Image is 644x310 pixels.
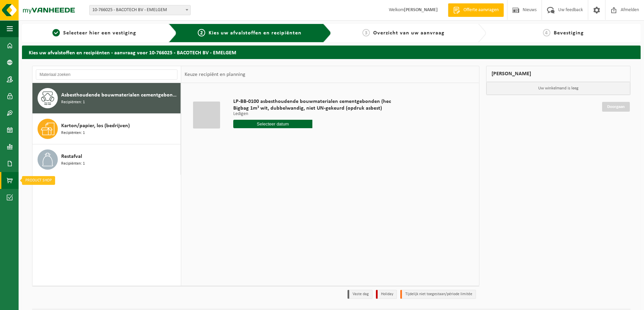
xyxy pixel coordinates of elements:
h2: Kies uw afvalstoffen en recipiënten - aanvraag voor 10-766025 - BACOTECH BV - EMELGEM [22,46,641,59]
p: Ledigen [233,112,391,116]
a: Offerte aanvragen [448,3,504,17]
span: 3 [362,29,370,36]
button: Restafval Recipiënten: 1 [32,144,181,175]
span: Bevestiging [554,30,584,36]
span: Recipiënten: 1 [61,99,85,106]
li: Holiday [376,290,397,299]
input: Materiaal zoeken [36,69,177,80]
div: Keuze recipiënt en planning [181,66,249,83]
span: Kies uw afvalstoffen en recipiënten [209,30,302,36]
span: Asbesthoudende bouwmaterialen cementgebonden (hechtgebonden) [61,91,179,99]
span: Restafval [61,152,82,161]
a: 1Selecteer hier een vestiging [25,29,163,37]
strong: [PERSON_NAME] [404,7,438,12]
li: Vaste dag [348,290,373,299]
span: 1 [52,29,60,36]
p: Uw winkelmand is leeg [486,82,630,95]
span: Recipiënten: 1 [61,161,85,167]
span: Recipiënten: 1 [61,130,85,136]
button: Karton/papier, los (bedrijven) Recipiënten: 1 [32,114,181,144]
span: 10-766025 - BACOTECH BV - EMELGEM [90,5,190,15]
span: Karton/papier, los (bedrijven) [61,122,130,130]
span: 4 [543,29,550,36]
span: Offerte aanvragen [462,7,500,13]
span: 10-766025 - BACOTECH BV - EMELGEM [89,5,191,15]
span: LP-BB-0100 asbesthoudende bouwmaterialen cementgebonden (hec [233,98,391,105]
input: Selecteer datum [233,120,312,128]
span: Bigbag 1m³ wit, dubbelwandig, niet UN-gekeurd (opdruk asbest) [233,105,391,112]
button: Asbesthoudende bouwmaterialen cementgebonden (hechtgebonden) Recipiënten: 1 [32,83,181,114]
div: [PERSON_NAME] [486,66,631,82]
span: Overzicht van uw aanvraag [373,30,445,36]
li: Tijdelijk niet toegestaan/période limitée [400,290,476,299]
span: Selecteer hier een vestiging [63,30,136,36]
span: 2 [198,29,205,36]
a: Doorgaan [602,102,630,112]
